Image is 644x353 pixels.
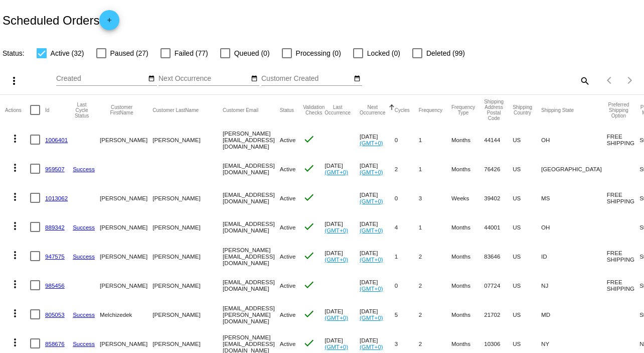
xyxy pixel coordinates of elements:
[45,224,65,230] a: 889342
[395,183,419,212] mat-cell: 0
[395,125,419,154] mat-cell: 0
[303,279,315,291] mat-icon: check
[251,75,258,83] mat-icon: date_range
[419,242,451,271] mat-cell: 2
[280,340,296,347] span: Active
[152,271,223,300] mat-cell: [PERSON_NAME]
[158,75,249,83] input: Next Occurrence
[223,212,280,242] mat-cell: [EMAIL_ADDRESS][DOMAIN_NAME]
[45,253,65,260] a: 947575
[360,125,395,154] mat-cell: [DATE]
[541,300,607,329] mat-cell: MD
[303,95,325,125] mat-header-cell: Validation Checks
[484,212,513,242] mat-cell: 44001
[100,242,152,271] mat-cell: [PERSON_NAME]
[73,102,91,119] button: Change sorting for LastProcessingCycleId
[280,137,296,143] span: Active
[8,75,20,87] mat-icon: more_vert
[100,300,152,329] mat-cell: Melchizedek
[152,300,223,329] mat-cell: [PERSON_NAME]
[303,162,315,174] mat-icon: check
[280,224,296,230] span: Active
[325,242,360,271] mat-cell: [DATE]
[360,242,395,271] mat-cell: [DATE]
[578,73,590,88] mat-icon: search
[419,300,451,329] mat-cell: 2
[325,154,360,183] mat-cell: [DATE]
[45,107,49,113] button: Change sorting for Id
[9,307,21,319] mat-icon: more_vert
[152,125,223,154] mat-cell: [PERSON_NAME]
[367,47,400,59] span: Locked (0)
[607,102,630,119] button: Change sorting for PreferredShippingOption
[354,75,361,83] mat-icon: date_range
[223,271,280,300] mat-cell: [EMAIL_ADDRESS][DOMAIN_NAME]
[45,311,65,318] a: 805053
[419,183,451,212] mat-cell: 3
[360,271,395,300] mat-cell: [DATE]
[223,183,280,212] mat-cell: [EMAIL_ADDRESS][DOMAIN_NAME]
[607,125,639,154] mat-cell: FREE SHIPPING
[73,166,95,172] a: Success
[395,300,419,329] mat-cell: 5
[325,300,360,329] mat-cell: [DATE]
[280,195,296,201] span: Active
[419,212,451,242] mat-cell: 1
[451,242,484,271] mat-cell: Months
[395,242,419,271] mat-cell: 1
[100,104,143,115] button: Change sorting for CustomerFirstName
[513,242,541,271] mat-cell: US
[360,300,395,329] mat-cell: [DATE]
[541,154,607,183] mat-cell: [GEOGRAPHIC_DATA]
[152,183,223,212] mat-cell: [PERSON_NAME]
[541,125,607,154] mat-cell: OH
[513,104,532,115] button: Change sorting for ShippingCountry
[541,242,607,271] mat-cell: ID
[56,75,146,83] input: Created
[51,47,84,59] span: Active (32)
[607,271,639,300] mat-cell: FREE SHIPPING
[73,224,95,230] a: Success
[325,256,348,263] a: (GMT+0)
[223,154,280,183] mat-cell: [EMAIL_ADDRESS][DOMAIN_NAME]
[9,336,21,348] mat-icon: more_vert
[360,212,395,242] mat-cell: [DATE]
[280,282,296,289] span: Active
[360,154,395,183] mat-cell: [DATE]
[620,70,640,90] button: Next page
[484,154,513,183] mat-cell: 76426
[3,10,119,30] h2: Scheduled Orders
[513,271,541,300] mat-cell: US
[541,183,607,212] mat-cell: MS
[103,17,115,29] mat-icon: add
[9,249,21,261] mat-icon: more_vert
[325,314,348,321] a: (GMT+0)
[484,183,513,212] mat-cell: 39402
[280,311,296,318] span: Active
[395,271,419,300] mat-cell: 0
[5,95,30,125] mat-header-cell: Actions
[451,212,484,242] mat-cell: Months
[280,253,296,260] span: Active
[325,343,348,350] a: (GMT+0)
[360,198,383,204] a: (GMT+0)
[451,300,484,329] mat-cell: Months
[513,154,541,183] mat-cell: US
[484,242,513,271] mat-cell: 83646
[303,191,315,203] mat-icon: check
[280,107,294,113] button: Change sorting for Status
[325,104,351,115] button: Change sorting for LastOccurrenceUtc
[541,271,607,300] mat-cell: NJ
[152,107,199,113] button: Change sorting for CustomerLastName
[110,47,148,59] span: Paused (27)
[9,278,21,290] mat-icon: more_vert
[223,125,280,154] mat-cell: [PERSON_NAME][EMAIL_ADDRESS][DOMAIN_NAME]
[600,70,620,90] button: Previous page
[45,137,68,143] a: 1006401
[303,308,315,320] mat-icon: check
[419,271,451,300] mat-cell: 2
[45,166,65,172] a: 959507
[73,253,95,260] a: Success
[223,300,280,329] mat-cell: [EMAIL_ADDRESS][PERSON_NAME][DOMAIN_NAME]
[73,340,95,347] a: Success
